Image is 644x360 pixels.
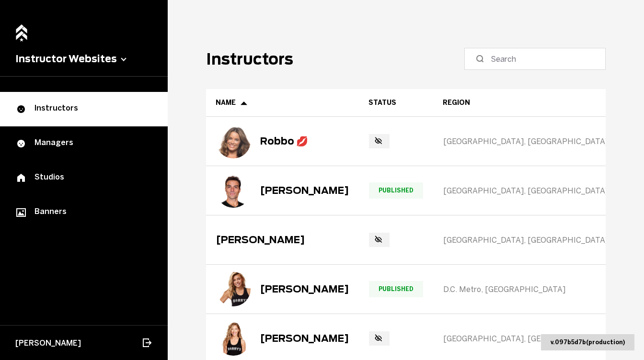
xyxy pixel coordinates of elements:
span: [GEOGRAPHIC_DATA], [GEOGRAPHIC_DATA] [443,236,608,245]
div: Studios [15,172,152,184]
img: Robbo 💋 [216,124,251,158]
span: D.C. Metro, [GEOGRAPHIC_DATA] [443,285,565,294]
th: Toggle SortBy [206,89,359,117]
div: Banners [15,207,152,218]
span: [GEOGRAPHIC_DATA], [GEOGRAPHIC_DATA] [443,137,608,146]
div: Managers [15,138,152,149]
button: Log out [141,332,152,353]
h1: Instructors [206,50,293,68]
div: v. 097b5d7b ( production ) [541,334,634,350]
img: Christa Aiken [216,272,251,306]
img: Derrick Agnoletti [216,173,251,208]
span: [PERSON_NAME] [15,338,81,348]
span: Published [369,182,423,199]
div: Robbo 💋 [260,135,308,147]
div: [PERSON_NAME] [260,333,349,344]
span: [GEOGRAPHIC_DATA], [GEOGRAPHIC_DATA] [443,334,608,343]
div: [PERSON_NAME] [260,283,349,295]
button: Instructor Websites [15,53,152,65]
span: Published [369,281,423,297]
th: Toggle SortBy [359,89,433,117]
div: Name [216,99,349,107]
span: [GEOGRAPHIC_DATA], [GEOGRAPHIC_DATA] [443,186,608,195]
div: Instructors [15,103,152,115]
div: [PERSON_NAME] [216,234,305,246]
div: [PERSON_NAME] [260,185,349,196]
img: Pam Aldridge [216,321,251,356]
input: Search [491,53,586,65]
a: Home [13,19,30,40]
